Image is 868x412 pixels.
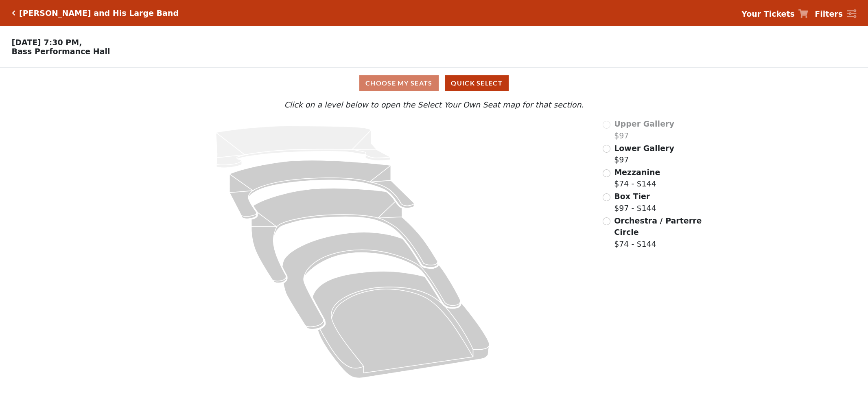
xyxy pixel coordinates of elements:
label: $97 [614,118,674,141]
strong: Your Tickets [741,9,795,18]
span: Lower Gallery [614,144,674,153]
h5: [PERSON_NAME] and His Large Band [19,9,179,18]
button: Quick Select [445,75,509,91]
label: $97 - $144 [614,191,656,214]
a: Click here to go back to filters [12,10,15,16]
p: Click on a level below to open the Select Your Own Seat map for that section. [114,99,754,111]
span: Box Tier [614,192,650,201]
a: Your Tickets [741,8,808,20]
span: Mezzanine [614,168,660,177]
a: Filters [815,8,856,20]
span: Orchestra / Parterre Circle [614,216,702,237]
path: Orchestra / Parterre Circle - Seats Available: 23 [313,271,490,378]
label: $74 - $144 [614,167,660,190]
span: Upper Gallery [614,119,674,128]
path: Upper Gallery - Seats Available: 0 [216,126,390,168]
label: $97 [614,142,674,166]
strong: Filters [815,9,843,18]
label: $74 - $144 [614,215,703,250]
